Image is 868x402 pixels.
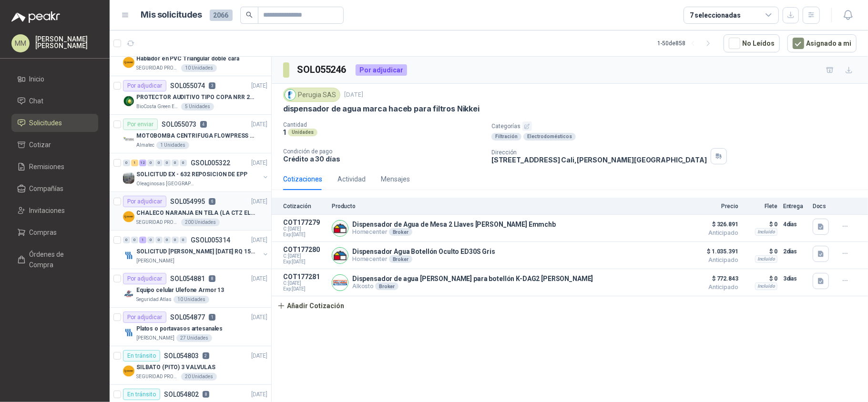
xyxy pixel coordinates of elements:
a: 0 0 1 0 0 0 0 0 GSOL005314[DATE] Company LogoSOLICITUD [PERSON_NAME] [DATE] RQ 15250[PERSON_NAME] [123,234,269,265]
div: Broker [375,282,398,290]
p: Dispensador de agua [PERSON_NAME] para botellón K-DAG2 [PERSON_NAME] [352,275,593,282]
div: Por adjudicar [356,64,407,76]
p: Seguridad Atlas [136,296,172,303]
p: Flete [744,203,777,210]
img: Company Logo [123,95,134,107]
a: Solicitudes [11,114,98,132]
span: C: [DATE] [283,281,326,286]
p: [PERSON_NAME] [136,257,174,265]
div: Electrodomésticos [523,133,576,141]
p: SOLICITUD EX - 632 REPOSICION DE EPP [136,170,247,179]
h3: SOL055246 [297,62,348,77]
span: C: [DATE] [283,253,326,259]
p: GSOL005322 [191,160,230,166]
span: Exp: [DATE] [283,232,326,238]
div: 0 [123,237,130,243]
p: Dispensador Agua Botellón Oculto ED30S Gris [352,248,495,255]
p: SOL055074 [170,82,205,89]
div: MM [11,34,30,52]
div: 0 [155,237,163,243]
a: Por adjudicarSOL0550743[DATE] Company LogoPROTECTOR AUDITIVO TIPO COPA NRR 23dBBioCosta Green Ene... [110,76,271,115]
p: Precio [691,203,738,210]
button: Añadir Cotización [272,296,350,315]
div: Incluido [755,255,777,263]
p: Equipo celular Ulefone Armor 13 [136,286,224,295]
p: [DATE] [251,159,267,168]
p: Producto [332,203,685,210]
p: [DATE] [251,313,267,322]
div: 0 [172,160,179,166]
span: $ 1.035.391 [691,246,738,257]
div: Unidades [288,129,317,136]
p: 1 [283,128,286,136]
img: Company Logo [123,57,134,68]
div: 0 [147,237,154,243]
p: Dispensador de Agua de Mesa 2 Llaves [PERSON_NAME] Emmchb [352,221,556,228]
p: dispensador de agua marca haceb para filtros Nikkei [283,104,480,114]
p: SOL055073 [162,121,196,128]
p: 8 [203,391,209,398]
span: Exp: [DATE] [283,286,326,292]
a: Por adjudicarSOL0549956[DATE] Company LogoCHALECO NARANJA EN TELA (LA CTZ ELEGIDA DEBE ENVIAR MUE... [110,192,271,231]
p: Cotización [283,203,326,210]
div: 0 [123,160,130,166]
img: Company Logo [332,221,348,236]
p: [STREET_ADDRESS] Cali , [PERSON_NAME][GEOGRAPHIC_DATA] [491,156,707,164]
span: Exp: [DATE] [283,259,326,265]
div: Broker [389,255,412,263]
span: Chat [30,96,44,106]
a: Compañías [11,180,98,198]
span: Anticipado [691,257,738,263]
div: Incluido [755,282,777,290]
p: SOL054881 [170,275,205,282]
span: Inicio [30,74,45,84]
div: 10 Unidades [174,296,209,303]
div: 20 Unidades [181,373,217,381]
a: Por adjudicarSOL0548771[DATE] Company LogoPlatos o portavasos artesanales[PERSON_NAME]27 Unidades [110,308,271,346]
p: MOTOBOMBA CENTRIFUGA FLOWPRESS 1.5HP-220 [136,131,255,141]
img: Company Logo [123,172,134,184]
p: $ 0 [744,273,777,284]
img: Logo peakr [11,11,60,23]
div: 1 [139,237,146,243]
p: SOLICITUD [PERSON_NAME] [DATE] RQ 15250 [136,247,255,256]
p: Platos o portavasos artesanales [136,324,223,333]
button: No Leídos [724,34,780,52]
p: SEGURIDAD PROVISER LTDA [136,219,179,226]
div: Cotizaciones [283,174,322,184]
div: 1 [131,160,138,166]
div: Actividad [337,174,366,184]
p: SEGURIDAD PROVISER LTDA [136,64,179,72]
p: Hablador en PVC Triangular doble cara [136,54,239,63]
p: Oleaginosas [GEOGRAPHIC_DATA][PERSON_NAME] [136,180,196,188]
span: Compañías [30,183,64,194]
a: Remisiones [11,158,98,176]
span: Cotizar [30,140,51,150]
div: 1 Unidades [156,141,189,149]
div: 0 [131,237,138,243]
div: Por adjudicar [123,80,166,91]
p: COT177281 [283,273,326,281]
p: 1 [209,314,215,321]
p: Homecenter [352,228,556,236]
img: Company Logo [123,365,134,377]
p: [DATE] [251,352,267,361]
div: 0 [147,160,154,166]
span: $ 772.843 [691,273,738,284]
span: search [246,11,253,18]
span: 2066 [210,10,233,21]
div: 0 [180,160,187,166]
h1: Mis solicitudes [141,8,202,22]
div: 200 Unidades [181,219,220,226]
p: Crédito a 30 días [283,155,484,163]
p: 3 días [783,273,807,284]
p: $ 0 [744,219,777,230]
div: 0 [180,237,187,243]
p: SOL054877 [170,314,205,321]
div: 5 Unidades [181,103,214,111]
img: Company Logo [332,275,348,291]
a: En tránsitoSOL0548032[DATE] Company LogoSILBATO (PITO) 3 VALVULASSEGURIDAD PROVISER LTDA20 Unidades [110,346,271,385]
div: En tránsito [123,389,160,400]
span: Remisiones [30,161,65,172]
p: Categorías [491,121,864,131]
